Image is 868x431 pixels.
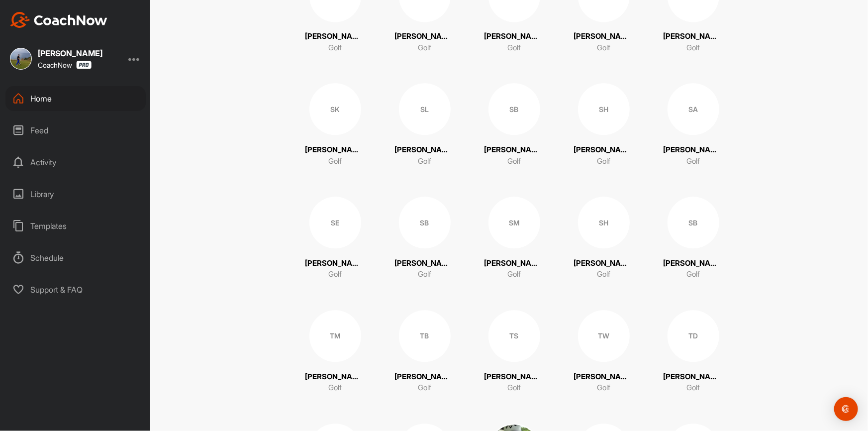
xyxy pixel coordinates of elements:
p: [PERSON_NAME] [484,144,544,156]
div: TB [399,310,451,362]
div: SE [309,197,361,248]
a: TM[PERSON_NAME]Golf [305,310,365,394]
p: [PERSON_NAME] [664,31,723,42]
p: Golf [328,269,342,280]
p: [PERSON_NAME] [305,371,365,383]
a: TW[PERSON_NAME]Golf [574,310,634,394]
div: SK [309,83,361,135]
div: Activity [5,150,146,175]
p: [PERSON_NAME] [395,144,455,156]
p: Golf [597,382,610,394]
p: [PERSON_NAME] [574,258,634,269]
p: [PERSON_NAME] [305,144,365,156]
a: SM[PERSON_NAME]Golf [484,197,544,280]
a: TS[PERSON_NAME]Golf [484,310,544,394]
p: [PERSON_NAME] [574,144,634,156]
p: [PERSON_NAME] [574,371,634,383]
p: [PERSON_NAME] [484,258,544,269]
p: [PERSON_NAME] [664,258,723,269]
p: Golf [507,269,521,280]
div: Open Intercom Messenger [834,397,858,421]
p: Golf [418,156,431,167]
p: Golf [686,42,700,54]
div: SB [668,197,719,248]
p: Golf [507,382,521,394]
a: SB[PERSON_NAME]Golf [484,83,544,167]
a: SE[PERSON_NAME]Golf [305,197,365,280]
a: TB[PERSON_NAME]Golf [395,310,455,394]
div: SB [488,83,540,135]
p: Golf [418,42,431,54]
a: TD[PERSON_NAME]Golf [664,310,723,394]
p: Golf [418,382,431,394]
div: TM [309,310,361,362]
p: Golf [686,156,700,167]
p: Golf [597,42,610,54]
p: Golf [507,156,521,167]
p: Golf [328,42,342,54]
p: [PERSON_NAME] [395,258,455,269]
div: TS [488,310,540,362]
p: [PERSON_NAME] [664,144,723,156]
p: Golf [686,382,700,394]
div: Support & FAQ [5,277,146,302]
div: SA [668,83,719,135]
div: TW [578,310,630,362]
p: Golf [597,269,610,280]
div: [PERSON_NAME] [38,49,102,57]
div: Library [5,182,146,207]
p: [PERSON_NAME] [484,371,544,383]
p: [PERSON_NAME] [484,31,544,42]
a: SA[PERSON_NAME]Golf [664,83,723,167]
div: SH [578,83,630,135]
p: [PERSON_NAME] [395,371,455,383]
p: [PERSON_NAME] [574,31,634,42]
a: SK[PERSON_NAME]Golf [305,83,365,167]
div: SH [578,197,630,248]
div: CoachNow [38,61,92,69]
p: Golf [328,156,342,167]
div: Home [5,86,146,111]
p: Golf [418,269,431,280]
div: SM [488,197,540,248]
p: Golf [507,42,521,54]
a: SH[PERSON_NAME]Golf [574,83,634,167]
img: CoachNow [10,12,107,28]
a: SH[PERSON_NAME]Golf [574,197,634,280]
img: square_7a2f5a21f41bee58bdc20557bdcfd6ec.jpg [10,48,32,70]
div: TD [668,310,719,362]
p: [PERSON_NAME] [664,371,723,383]
a: SL[PERSON_NAME]Golf [395,83,455,167]
p: Golf [597,156,610,167]
p: [PERSON_NAME] [305,31,365,42]
p: Golf [686,269,700,280]
div: Feed [5,118,146,143]
div: SB [399,197,451,248]
a: SB[PERSON_NAME]Golf [664,197,723,280]
img: CoachNow Pro [76,61,92,69]
div: Schedule [5,245,146,270]
div: SL [399,83,451,135]
p: [PERSON_NAME] [305,258,365,269]
p: Golf [328,382,342,394]
a: SB[PERSON_NAME]Golf [395,197,455,280]
p: [PERSON_NAME] [395,31,455,42]
div: Templates [5,214,146,238]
